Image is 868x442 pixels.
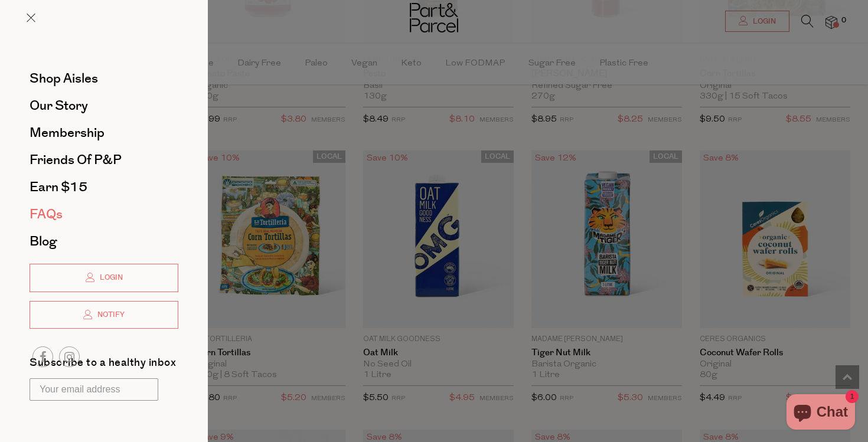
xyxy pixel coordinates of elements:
a: Notify [30,301,178,329]
span: FAQs [30,205,63,224]
span: Login [97,273,123,283]
a: FAQs [30,208,178,221]
input: Your email address [30,378,158,401]
span: Our Story [30,96,88,115]
a: Earn $15 [30,181,178,194]
span: Blog [30,232,57,251]
a: Login [30,264,178,292]
span: Notify [94,310,125,320]
a: Blog [30,235,178,248]
span: Earn $15 [30,178,87,197]
a: Our Story [30,99,178,112]
span: Membership [30,123,105,142]
span: Shop Aisles [30,69,98,88]
span: Friends of P&P [30,150,122,169]
inbox-online-store-chat: Shopify online store chat [783,394,859,433]
a: Membership [30,126,178,139]
a: Friends of P&P [30,153,178,166]
a: Shop Aisles [30,72,178,85]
